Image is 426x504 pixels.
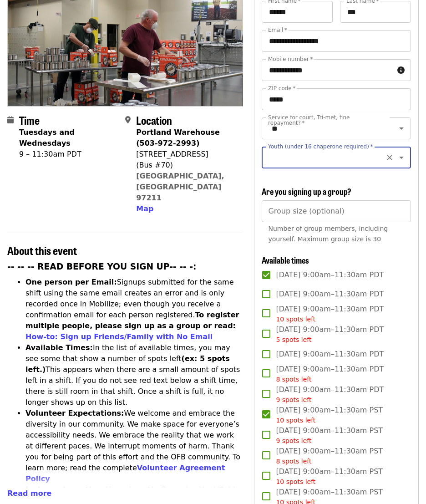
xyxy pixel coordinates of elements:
button: Open [395,151,408,164]
li: We welcome and embrace the diversity in our community. We make space for everyone’s accessibility... [25,408,243,484]
div: (Bus #70) [136,160,236,171]
span: 10 spots left [276,316,315,323]
button: Open [395,122,408,135]
label: Youth (under 16 chaperone required) [268,144,373,149]
input: ZIP code [262,88,411,110]
strong: One person per Email: [25,278,117,286]
span: Are you signing up a group? [262,185,351,197]
label: Email [268,27,287,33]
a: [GEOGRAPHIC_DATA], [GEOGRAPHIC_DATA] 97211 [136,172,224,202]
strong: Available Times: [25,343,93,352]
input: Last name [340,1,411,23]
button: Clear [383,151,396,164]
span: Read more [7,489,51,498]
span: Number of group members, including yourself. Maximum group size is 30 [268,225,388,243]
span: [DATE] 9:00am–11:30am PDT [276,384,384,405]
label: Mobile number [268,56,313,62]
div: 9 – 11:30am PDT [19,149,118,160]
span: 8 spots left [276,376,311,383]
span: Available times [262,254,309,266]
span: Location [136,112,172,128]
input: First name [262,1,333,23]
span: Time [19,112,40,128]
strong: To register multiple people, please sign up as a group or read: [25,311,239,330]
div: [STREET_ADDRESS] [136,149,236,160]
strong: Inclement weather: [25,485,106,494]
label: ZIP code [268,86,295,91]
span: 10 spots left [276,417,315,424]
i: circle-info icon [397,66,405,75]
span: [DATE] 9:00am–11:30am PDT [276,289,384,300]
button: Read more [7,488,51,499]
span: 9 spots left [276,437,311,444]
input: [object Object] [262,200,411,222]
li: In the list of available times, you may see some that show a number of spots left This appears wh... [25,342,243,408]
span: Map [136,204,153,213]
li: Signups submitted for the same shift using the same email creates an error and is only recorded o... [25,277,243,342]
span: 5 spots left [276,336,311,343]
span: 9 spots left [276,396,311,403]
span: About this event [7,242,77,258]
input: Email [262,30,411,52]
span: [DATE] 9:00am–11:30am PDT [276,270,384,280]
span: [DATE] 9:00am–11:30am PDT [276,349,384,360]
span: [DATE] 9:00am–11:30am PST [276,425,383,446]
i: map-marker-alt icon [125,116,131,124]
span: 10 spots left [276,478,315,485]
span: [DATE] 9:00am–11:30am PST [276,466,383,487]
span: [DATE] 9:00am–11:30am PST [276,446,383,466]
label: Service for court, Tri-met, fine repayment? [268,115,380,126]
span: [DATE] 9:00am–11:30am PST [276,405,383,425]
span: [DATE] 9:00am–11:30am PDT [276,324,384,345]
strong: Volunteer Expectations: [25,409,124,417]
span: [DATE] 9:00am–11:30am PDT [276,364,384,384]
button: Map [136,204,153,214]
span: [DATE] 9:00am–11:30am PDT [276,304,384,324]
strong: -- -- -- READ BEFORE YOU SIGN UP-- -- -: [7,262,197,271]
input: Mobile number [262,59,394,81]
i: calendar icon [7,116,14,124]
a: How-to: Sign up Friends/Family with No Email [25,332,213,341]
strong: Tuesdays and Wednesdays [19,128,75,148]
strong: Portland Warehouse (503-972-2993) [136,128,220,148]
span: 8 spots left [276,458,311,465]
